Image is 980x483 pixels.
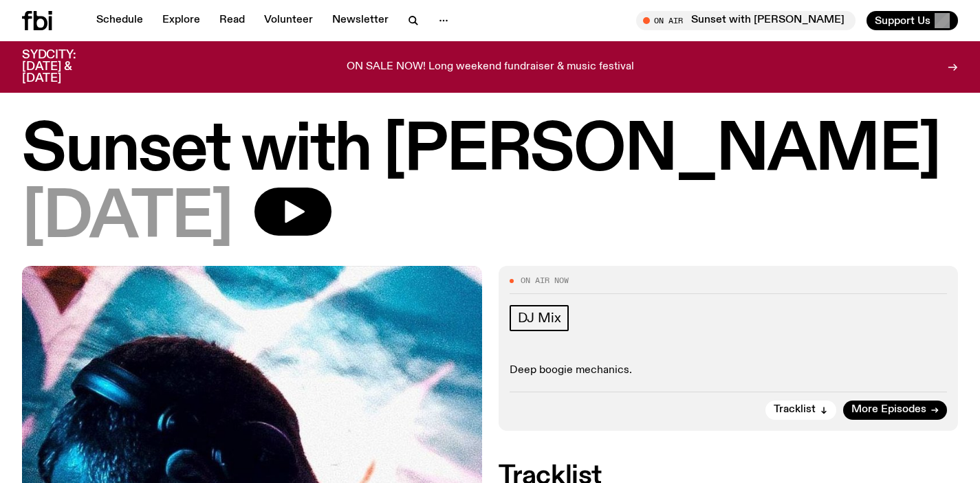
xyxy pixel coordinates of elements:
[867,11,958,30] button: Support Us
[510,364,948,377] p: Deep boogie mechanics.
[347,61,634,74] p: ON SALE NOW! Long weekend fundraiser & music festival
[22,49,110,85] h3: SYDCITY: [DATE] & [DATE]
[774,405,816,415] span: Tracklist
[22,188,232,249] span: [DATE]
[518,311,561,326] span: DJ Mix
[521,277,569,284] span: On Air Now
[510,305,569,331] a: DJ Mix
[875,14,930,27] span: Support Us
[636,11,856,30] button: On AirSunset with [PERSON_NAME]
[22,120,958,182] h1: Sunset with [PERSON_NAME]
[851,405,926,415] span: More Episodes
[765,401,836,420] button: Tracklist
[256,11,321,30] a: Volunteer
[88,11,151,30] a: Schedule
[154,11,208,30] a: Explore
[324,11,397,30] a: Newsletter
[843,401,947,420] a: More Episodes
[211,11,253,30] a: Read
